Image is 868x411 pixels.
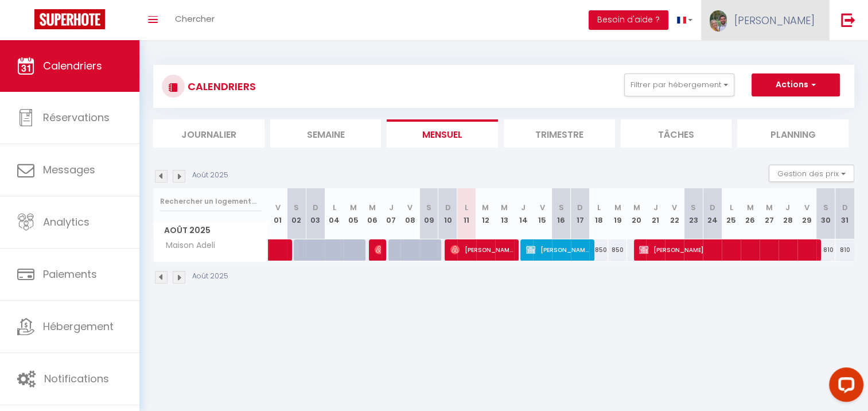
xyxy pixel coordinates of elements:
[313,202,318,213] abbr: D
[779,188,797,239] th: 28
[533,188,552,239] th: 15
[559,202,564,213] abbr: S
[741,188,760,239] th: 26
[627,188,646,239] th: 20
[268,188,287,239] th: 01
[155,239,218,252] span: Maison Adeli
[369,202,376,213] abbr: M
[514,188,533,239] th: 14
[476,188,495,239] th: 12
[501,202,508,213] abbr: M
[684,188,703,239] th: 23
[43,215,89,229] span: Analytics
[43,59,102,73] span: Calendriers
[842,202,848,213] abbr: D
[387,119,498,148] li: Mensuel
[495,188,514,239] th: 13
[823,202,828,213] abbr: S
[438,188,457,239] th: 10
[729,202,733,213] abbr: L
[153,119,264,148] li: Journalier
[804,202,809,213] abbr: V
[482,202,489,213] abbr: M
[816,239,835,261] div: 810
[400,188,419,239] th: 08
[614,202,621,213] abbr: M
[589,239,608,261] div: 850
[597,202,601,213] abbr: L
[407,202,412,213] abbr: V
[192,271,228,282] p: Août 2025
[43,110,110,125] span: Réservations
[608,188,627,239] th: 19
[769,165,854,182] button: Gestion des prix
[633,202,640,213] abbr: M
[540,202,545,213] abbr: V
[624,73,734,96] button: Filtrer par hébergement
[192,170,228,181] p: Août 2025
[154,222,268,239] span: Août 2025
[639,239,816,261] span: [PERSON_NAME]
[797,188,816,239] th: 29
[465,202,468,213] abbr: L
[710,202,715,213] abbr: D
[737,119,848,148] li: Planning
[785,202,790,213] abbr: J
[306,188,325,239] th: 03
[646,188,665,239] th: 21
[275,202,280,213] abbr: V
[521,202,526,213] abbr: J
[426,202,431,213] abbr: S
[389,202,394,213] abbr: J
[43,162,95,177] span: Messages
[691,202,696,213] abbr: S
[382,188,400,239] th: 07
[710,10,727,32] img: ...
[160,191,262,212] input: Rechercher un logement...
[43,267,97,281] span: Paiements
[457,188,476,239] th: 11
[820,363,868,411] iframe: LiveChat chat widget
[363,188,382,239] th: 06
[34,9,105,29] img: Super Booking
[765,202,772,213] abbr: M
[270,119,382,148] li: Semaine
[445,202,450,213] abbr: D
[621,119,732,148] li: Tâches
[734,13,815,28] span: [PERSON_NAME]
[835,239,854,261] div: 810
[841,13,855,27] img: logout
[816,188,835,239] th: 30
[571,188,590,239] th: 17
[746,202,753,213] abbr: M
[672,202,677,213] abbr: V
[344,188,363,239] th: 05
[294,202,299,213] abbr: S
[375,239,381,261] span: Irshad
[589,10,668,30] button: Besoin d'aide ?
[577,202,583,213] abbr: D
[760,188,779,239] th: 27
[504,119,615,148] li: Trimestre
[287,188,306,239] th: 02
[665,188,684,239] th: 22
[333,202,336,213] abbr: L
[350,202,357,213] abbr: M
[722,188,741,239] th: 25
[608,239,627,261] div: 850
[450,239,513,261] span: [PERSON_NAME] [PERSON_NAME]
[419,188,438,239] th: 09
[185,73,256,99] h3: CALENDRIERS
[552,188,571,239] th: 16
[526,239,589,261] span: [PERSON_NAME]
[752,73,840,96] button: Actions
[835,188,854,239] th: 31
[44,371,109,386] span: Notifications
[43,319,114,334] span: Hébergement
[175,13,215,25] span: Chercher
[653,202,658,213] abbr: J
[703,188,722,239] th: 24
[325,188,344,239] th: 04
[589,188,608,239] th: 18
